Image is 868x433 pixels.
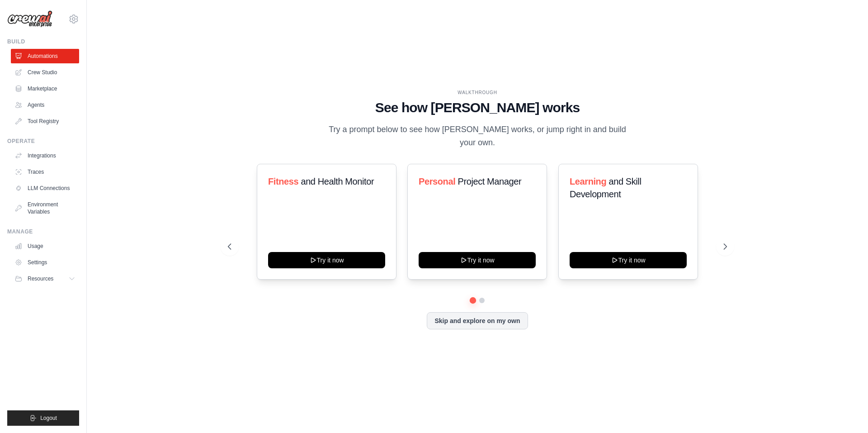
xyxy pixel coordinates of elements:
div: Build [7,38,79,45]
a: Automations [11,49,79,63]
div: Manage [7,228,79,235]
a: Integrations [11,148,79,163]
a: Settings [11,255,79,270]
a: Crew Studio [11,65,79,80]
div: WALKTHROUGH [228,89,727,96]
button: Try it now [570,252,687,268]
p: Try a prompt below to see how [PERSON_NAME] works, or jump right in and build your own. [325,123,629,150]
button: Try it now [419,252,536,268]
div: Operate [7,138,79,145]
span: Logout [40,414,57,422]
button: Try it now [268,252,385,268]
a: Marketplace [11,81,79,96]
button: Logout [7,410,79,426]
button: Skip and explore on my own [427,312,528,329]
img: Logo [7,10,52,28]
button: Resources [11,271,79,286]
a: Environment Variables [11,197,79,219]
a: Agents [11,98,79,112]
span: Personal [419,176,455,186]
a: Traces [11,165,79,179]
a: LLM Connections [11,181,79,195]
h1: See how [PERSON_NAME] works [228,100,727,116]
span: Fitness [268,176,298,186]
a: Tool Registry [11,114,79,128]
span: and Skill Development [570,176,641,199]
span: Learning [570,176,606,186]
a: Usage [11,239,79,253]
span: Project Manager [458,176,522,186]
span: and Health Monitor [301,176,374,186]
span: Resources [28,275,53,282]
